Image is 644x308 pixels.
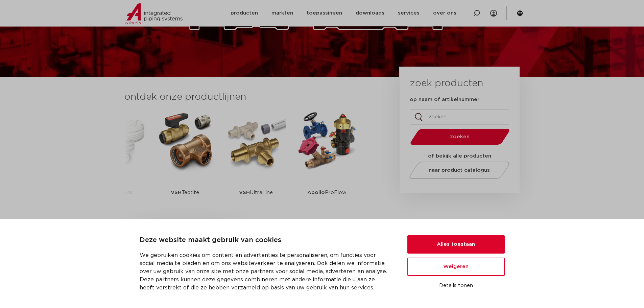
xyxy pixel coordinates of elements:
button: Details tonen [407,280,505,291]
strong: Apollo [307,190,325,195]
a: naar product catalogus [407,162,511,179]
h3: ontdek onze productlijnen [124,90,377,104]
a: ApolloProFlow [296,111,357,214]
p: ProFlow [307,171,347,214]
button: Alles toestaan [407,235,505,254]
strong: VSH [239,190,250,195]
label: op naam of artikelnummer [410,96,479,103]
p: We gebruiken cookies om content en advertenties te personaliseren, om functies voor social media ... [140,251,391,292]
strong: VSH [171,190,182,195]
button: Weigeren [407,258,505,276]
input: zoeken [410,109,509,125]
a: VSHUltraLine [225,111,286,214]
p: UltraLine [239,171,273,214]
h3: zoek producten [410,77,483,90]
p: Tectite [171,171,199,214]
div: my IPS [490,6,497,21]
span: naar product catalogus [429,168,490,173]
span: zoeken [428,134,492,139]
p: Deze website maakt gebruik van cookies [140,235,391,246]
strong: of bekijk alle producten [428,153,491,159]
a: VSHTectite [154,111,215,214]
button: zoeken [407,128,512,145]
